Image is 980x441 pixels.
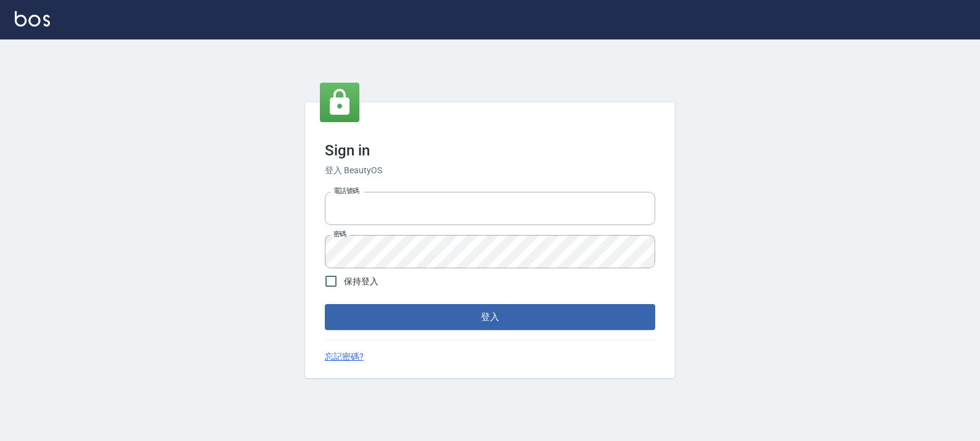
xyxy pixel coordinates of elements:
[325,142,655,159] h3: Sign in
[333,186,359,196] label: 電話號碼
[325,350,364,363] a: 忘記密碼?
[325,164,655,177] h6: 登入 BeautyOS
[15,11,50,27] img: Logo
[325,304,655,330] button: 登入
[344,275,378,288] span: 保持登入
[333,229,346,239] label: 密碼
